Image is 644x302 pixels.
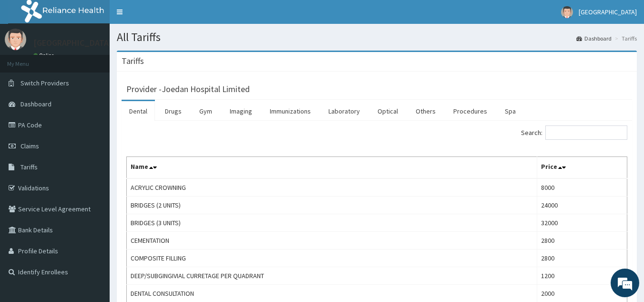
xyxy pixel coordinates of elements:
[370,101,406,121] a: Optical
[126,85,250,94] h3: Provider - Joedan Hospital Limited
[537,178,627,197] td: 8000
[537,232,627,250] td: 2800
[127,157,537,179] th: Name
[537,214,627,232] td: 32000
[122,57,144,65] h3: Tariffs
[561,6,573,18] img: User Image
[321,101,368,121] a: Laboratory
[537,267,627,285] td: 1200
[127,232,537,250] td: CEMENTATION
[33,39,112,47] p: [GEOGRAPHIC_DATA]
[537,157,627,179] th: Price
[127,250,537,267] td: COMPOSITE FILLING
[117,31,637,43] h1: All Tariffs
[20,79,69,87] span: Switch Providers
[192,101,220,121] a: Gym
[446,101,495,121] a: Procedures
[579,8,637,16] span: [GEOGRAPHIC_DATA]
[545,125,627,140] input: Search:
[33,52,56,59] a: Online
[157,101,189,121] a: Drugs
[20,163,38,171] span: Tariffs
[127,267,537,285] td: DEEP/SUBGINGIVIAL CURRETAGE PER QUADRANT
[537,250,627,267] td: 2800
[262,101,318,121] a: Immunizations
[20,100,51,108] span: Dashboard
[497,101,523,121] a: Spa
[222,101,260,121] a: Imaging
[127,197,537,214] td: BRIDGES (2 UNITS)
[127,214,537,232] td: BRIDGES (3 UNITS)
[20,142,39,150] span: Claims
[408,101,443,121] a: Others
[576,34,612,42] a: Dashboard
[127,178,537,197] td: ACRYLIC CROWNING
[537,197,627,214] td: 24000
[521,125,627,140] label: Search:
[122,101,155,121] a: Dental
[5,29,26,50] img: User Image
[613,34,637,42] li: Tariffs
